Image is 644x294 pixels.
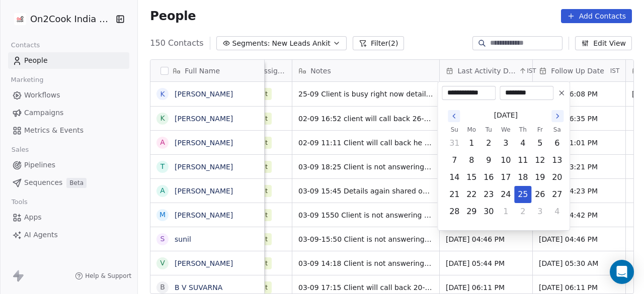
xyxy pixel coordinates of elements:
button: Tuesday, September 30th, 2025 [480,204,497,220]
button: Monday, September 29th, 2025 [463,204,479,220]
button: Go to the Previous Month [448,110,460,122]
button: Saturday, September 6th, 2025 [549,135,565,151]
button: Tuesday, September 16th, 2025 [480,169,497,185]
button: Sunday, September 7th, 2025 [446,152,462,168]
button: Friday, October 3rd, 2025 [532,204,548,220]
button: Thursday, September 11th, 2025 [515,152,531,168]
button: Monday, September 15th, 2025 [463,169,479,185]
button: Go to the Next Month [551,110,563,122]
button: Saturday, October 4th, 2025 [549,204,565,220]
button: Sunday, September 28th, 2025 [446,204,462,220]
button: Sunday, September 14th, 2025 [446,169,462,185]
button: Sunday, August 31st, 2025 [446,135,462,151]
button: Today, Thursday, September 25th, 2025, selected [515,186,531,203]
button: Saturday, September 27th, 2025 [549,186,565,203]
button: Wednesday, September 3rd, 2025 [498,135,514,151]
button: Sunday, September 21st, 2025 [446,186,462,203]
th: Saturday [548,125,566,135]
button: Friday, September 12th, 2025 [532,152,548,168]
th: Wednesday [497,125,514,135]
th: Tuesday [480,125,497,135]
button: Monday, September 22nd, 2025 [463,186,479,203]
button: Wednesday, September 17th, 2025 [498,169,514,185]
button: Thursday, September 18th, 2025 [515,169,531,185]
button: Tuesday, September 9th, 2025 [480,152,497,168]
button: Wednesday, September 24th, 2025 [498,186,514,203]
th: Thursday [514,125,531,135]
button: Tuesday, September 2nd, 2025 [480,135,497,151]
button: Thursday, October 2nd, 2025 [515,204,531,220]
button: Thursday, September 4th, 2025 [515,135,531,151]
button: Saturday, September 13th, 2025 [549,152,565,168]
table: September 2025 [446,125,566,220]
th: Sunday [446,125,463,135]
button: Saturday, September 20th, 2025 [549,169,565,185]
button: Wednesday, September 10th, 2025 [498,152,514,168]
th: Friday [531,125,548,135]
button: Monday, September 1st, 2025 [463,135,479,151]
button: Friday, September 19th, 2025 [532,169,548,185]
button: Friday, September 5th, 2025 [532,135,548,151]
button: Friday, September 26th, 2025 [532,186,548,203]
button: Tuesday, September 23rd, 2025 [480,186,497,203]
button: Wednesday, October 1st, 2025 [498,204,514,220]
button: Monday, September 8th, 2025 [463,152,479,168]
span: [DATE] [494,110,518,121]
th: Monday [463,125,480,135]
